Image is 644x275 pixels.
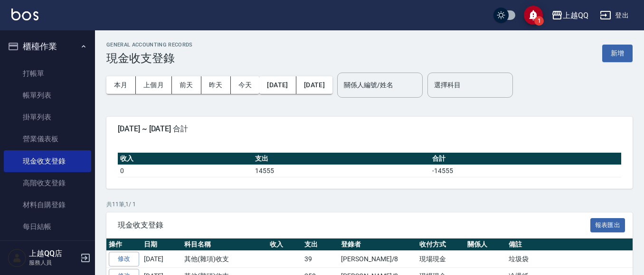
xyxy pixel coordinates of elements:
[4,63,91,84] a: 打帳單
[596,7,633,24] button: 登出
[590,220,625,229] a: 報表匯出
[4,194,91,216] a: 材料自購登錄
[118,124,621,134] span: [DATE] ~ [DATE] 合計
[8,248,27,267] img: Person
[29,258,77,267] p: 服務人員
[253,165,430,177] td: 14555
[118,153,253,165] th: 收入
[106,238,142,251] th: 操作
[4,128,91,150] a: 營業儀表板
[563,9,588,21] div: 上越QQ
[302,251,339,268] td: 39
[142,238,182,251] th: 日期
[4,216,91,238] a: 每日結帳
[231,76,260,94] button: 今天
[548,6,592,25] button: 上越QQ
[534,16,544,26] span: 1
[259,76,296,94] button: [DATE]
[302,238,339,251] th: 支出
[417,238,465,251] th: 收付方式
[267,238,302,251] th: 收入
[4,150,91,172] a: 現金收支登錄
[590,218,625,233] button: 報表匯出
[172,76,201,94] button: 前天
[430,165,621,177] td: -14555
[136,76,172,94] button: 上個月
[106,52,193,65] h3: 現金收支登錄
[339,238,417,251] th: 登錄者
[339,251,417,268] td: [PERSON_NAME]/8
[106,76,136,94] button: 本月
[4,238,91,260] a: 排班表
[602,45,633,62] button: 新增
[118,165,253,177] td: 0
[11,9,38,20] img: Logo
[4,84,91,106] a: 帳單列表
[524,6,543,25] button: save
[201,76,231,94] button: 昨天
[430,153,621,165] th: 合計
[106,42,193,48] h2: GENERAL ACCOUNTING RECORDS
[182,238,267,251] th: 科目名稱
[253,153,430,165] th: 支出
[29,249,77,258] h5: 上越QQ店
[296,76,332,94] button: [DATE]
[142,251,182,268] td: [DATE]
[106,200,633,209] p: 共 11 筆, 1 / 1
[465,238,506,251] th: 關係人
[118,220,590,230] span: 現金收支登錄
[602,48,633,57] a: 新增
[109,252,139,266] a: 修改
[4,172,91,194] a: 高階收支登錄
[4,106,91,128] a: 掛單列表
[182,251,267,268] td: 其他(雜項)收支
[417,251,465,268] td: 現場現金
[4,34,91,59] button: 櫃檯作業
